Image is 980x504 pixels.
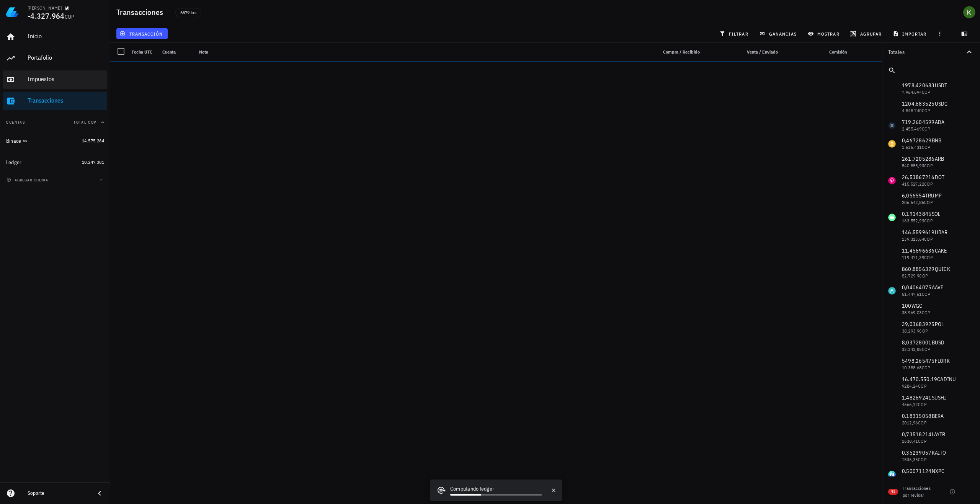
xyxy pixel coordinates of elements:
[6,6,18,18] img: LedgiFi
[28,75,104,83] div: Impuestos
[199,49,208,55] span: Nota
[3,70,107,89] a: Impuestos
[6,159,22,166] div: Ledger
[761,31,797,37] span: ganancias
[8,178,48,183] span: agregar cuenta
[963,6,975,18] div: avatar
[28,54,104,61] div: Portafolio
[196,43,654,61] div: Nota
[129,43,159,61] div: Fecha UTC
[162,49,176,55] span: Cuenta
[159,43,196,61] div: Cuenta
[747,49,778,55] span: Venta / Enviado
[65,13,75,20] span: COP
[116,28,168,39] button: transacción
[732,43,781,61] div: Venta / Enviado
[663,49,700,55] span: Compra / Recibido
[716,28,753,39] button: filtrar
[829,49,847,55] span: Comisión
[3,113,107,132] button: CuentasTotal COP
[3,28,107,46] a: Inicio
[888,49,965,55] div: Totales
[82,159,104,165] span: 10.247.301
[3,132,107,150] a: Binace -14.575.264
[852,31,882,37] span: agrupar
[3,92,107,110] a: Transacciones
[882,43,980,61] button: Totales
[28,5,62,11] div: [PERSON_NAME]
[3,49,107,67] a: Portafolio
[889,28,931,39] button: importar
[121,31,163,37] span: transacción
[805,28,844,39] button: mostrar
[6,138,21,144] div: Binace
[132,49,152,55] span: Fecha UTC
[28,490,89,496] div: Soporte
[180,8,196,17] span: 6579 txs
[756,28,802,39] button: ganancias
[847,28,886,39] button: agrupar
[80,138,104,144] span: -14.575.264
[721,31,748,37] span: filtrar
[795,43,850,61] div: Comisión
[73,120,96,125] span: Total COP
[809,31,840,37] span: mostrar
[28,33,104,40] div: Inicio
[5,176,52,184] button: agregar cuenta
[28,97,104,104] div: Transacciones
[116,6,166,18] h1: Transacciones
[28,11,65,21] span: -4.327.964
[450,485,542,494] div: Computando ledger
[894,31,927,37] span: importar
[3,153,107,171] a: Ledger 10.247.301
[654,43,703,61] div: Compra / Recibido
